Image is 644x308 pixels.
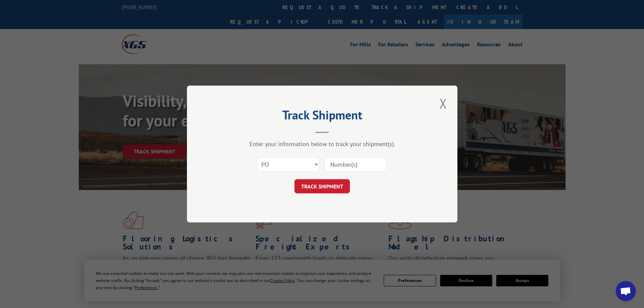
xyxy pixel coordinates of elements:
div: Enter your information below to track your shipment(s). [221,140,424,148]
a: Open chat [616,281,636,301]
input: Number(s) [325,157,387,171]
h2: Track Shipment [221,110,424,123]
button: TRACK SHIPMENT [294,179,350,193]
button: Close modal [437,94,449,113]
